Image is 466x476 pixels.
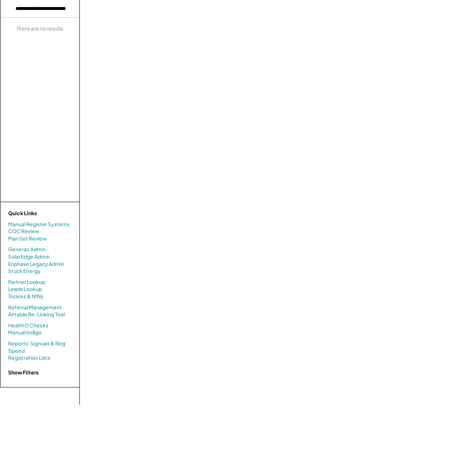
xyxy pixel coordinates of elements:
[8,221,70,228] a: Manual Register Systems
[8,304,62,311] a: Referral Management
[8,235,47,242] a: Plan Set Review
[8,354,50,362] a: Registration Lists
[8,322,48,329] a: Health 0 Checks
[8,267,41,275] a: Stuck Energy
[8,311,65,318] a: Airtable Re-Linking Tool
[8,228,39,235] a: COC Review
[8,285,42,293] a: Leads Lookup
[8,210,82,217] div: Quick Links
[16,25,64,32] div: There are no results.
[8,246,46,253] a: Generac Admin
[8,369,39,376] strong: Show Filters
[8,253,50,260] a: SolarEdge Admin
[8,260,64,268] a: Enphase Legacy Admin
[8,329,42,336] a: Manual Indigo
[8,293,43,300] a: Trickies & NINs
[8,278,45,286] a: Partner Lookup
[8,340,72,354] a: Reports: Signups & Reg Speed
